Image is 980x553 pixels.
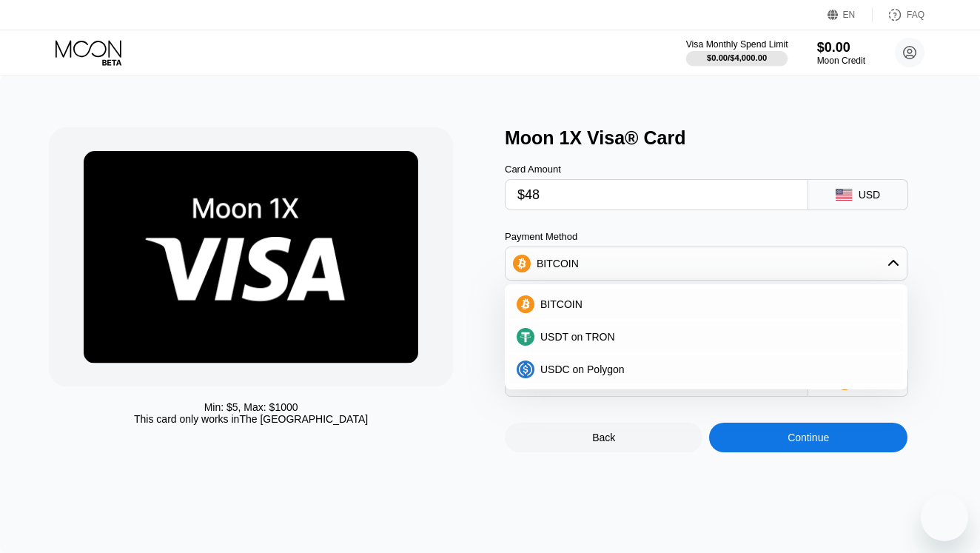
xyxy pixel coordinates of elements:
div: Back [505,423,702,452]
div: Continue [709,423,907,452]
div: Visa Monthly Spend Limit$0.00/$4,000.00 [687,39,787,66]
div: USD [859,189,881,201]
div: $0.00 [817,40,865,56]
div: BITCOIN [537,258,579,269]
div: BITCOIN [509,289,903,319]
div: This card only works in The [GEOGRAPHIC_DATA] [134,413,368,425]
div: Card Amount [505,164,808,175]
input: $0.00 [517,180,796,210]
iframe: Button to launch messaging window [921,494,968,541]
div: Min: $ 5 , Max: $ 1000 [204,401,298,413]
div: Continue [788,432,829,443]
div: Back [592,432,615,443]
div: EN [843,10,856,20]
div: FAQ [907,10,924,20]
div: $0.00 / $4,000.00 [707,53,767,62]
div: Moon 1X Visa® Card [505,127,946,149]
div: $0.00Moon Credit [817,40,865,66]
div: Visa Monthly Spend Limit [686,39,788,50]
div: BITCOIN [506,249,907,278]
div: Moon Credit [817,56,865,66]
div: USDC on Polygon [509,355,903,384]
span: BITCOIN [540,298,583,310]
div: Payment Method [505,231,907,242]
div: EN [828,7,873,22]
span: USDT on TRON [540,331,615,343]
div: USDT on TRON [509,322,903,352]
div: FAQ [873,7,924,22]
span: USDC on Polygon [540,363,625,375]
